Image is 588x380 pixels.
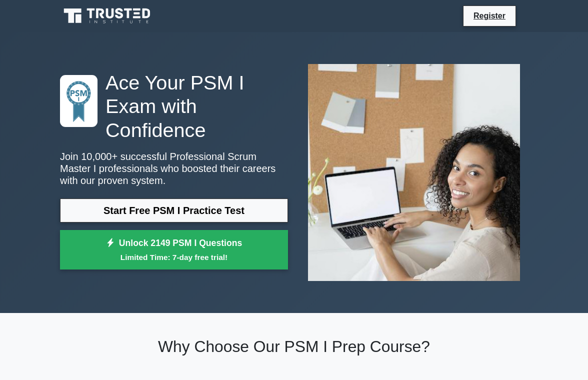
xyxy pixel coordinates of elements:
a: Unlock 2149 PSM I QuestionsLimited Time: 7-day free trial! [60,230,288,270]
p: Join 10,000+ successful Professional Scrum Master I professionals who boosted their careers with ... [60,150,288,186]
a: Register [467,9,511,22]
small: Limited Time: 7-day free trial! [72,251,275,263]
h1: Ace Your PSM I Exam with Confidence [60,71,288,142]
h2: Why Choose Our PSM I Prep Course? [60,337,528,356]
a: Start Free PSM I Practice Test [60,198,288,222]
